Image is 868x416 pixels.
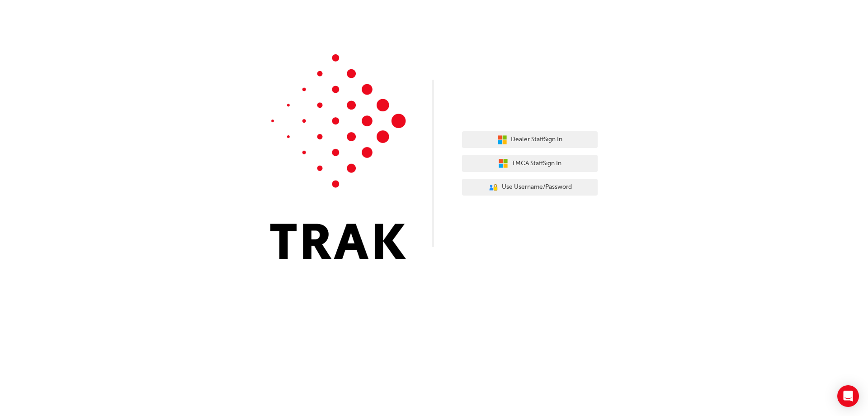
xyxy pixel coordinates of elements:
button: Dealer StaffSign In [462,131,598,148]
span: TMCA Staff Sign In [512,158,561,169]
div: Open Intercom Messenger [837,385,859,407]
span: Use Username/Password [502,182,572,192]
button: TMCA StaffSign In [462,155,598,172]
img: Trak [270,54,406,259]
button: Use Username/Password [462,179,598,196]
span: Dealer Staff Sign In [511,134,562,145]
